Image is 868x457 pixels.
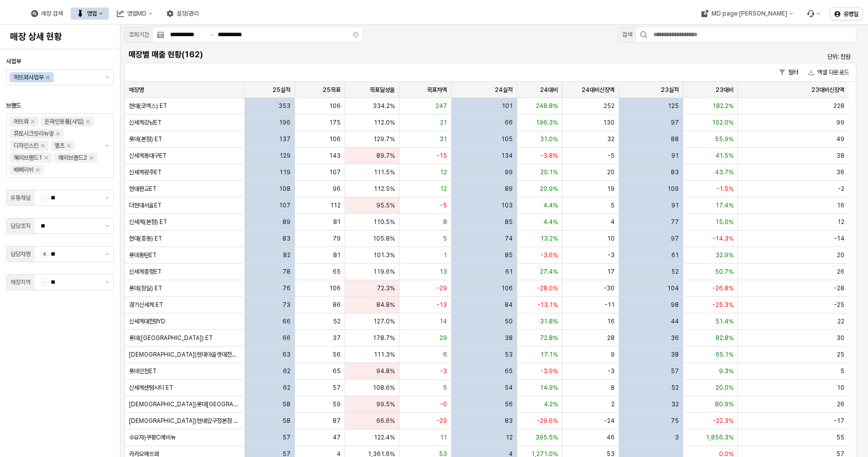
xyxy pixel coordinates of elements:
span: 28 [607,334,615,342]
span: 105 [501,135,513,143]
span: 23대비 [715,86,734,94]
span: 신세계강남ET [129,119,162,127]
span: 36 [671,334,679,342]
span: 85 [505,251,513,259]
span: 102.0% [712,119,734,127]
span: 94.8% [376,367,395,375]
span: -30 [604,284,615,292]
span: 61 [505,268,513,276]
span: 107 [279,201,291,209]
span: 91 [671,152,679,160]
span: 사업부 [6,58,21,65]
span: -1.5% [716,185,734,193]
div: 베베리쉬 [14,165,34,175]
span: 26 [837,400,844,408]
span: 브랜드 [6,102,21,109]
div: Menu item 6 [801,8,826,20]
span: 66 [505,119,513,127]
span: 228 [833,102,844,110]
span: 106 [329,284,341,292]
span: 38 [836,152,844,160]
span: -25 [834,301,844,309]
span: 17.1% [540,351,558,359]
button: 영업MD [111,8,159,20]
span: 107 [329,168,341,176]
span: 4.4% [543,218,558,226]
span: 5 [611,201,615,209]
span: 신세계(본점) ET [129,218,167,226]
span: 125 [668,102,679,110]
span: 21 [440,119,447,127]
span: 105.8% [373,235,395,243]
span: -3.9% [540,367,558,375]
span: 신세계충청ET [129,268,162,276]
span: 5 [443,384,447,392]
span: 31 [440,135,447,143]
span: 2 [611,400,615,408]
div: MD page 이동 [695,8,799,20]
span: 23실적 [661,86,679,94]
button: Clear [353,32,359,38]
span: -11 [605,301,615,309]
span: 24실적 [495,86,513,94]
span: -3 [608,251,615,259]
span: 82 [283,251,291,259]
span: 73 [282,301,291,309]
span: [DEMOGRAPHIC_DATA])현대압구정본점 ET [129,417,240,425]
span: 27.4% [540,268,558,276]
span: 24대비신장액 [582,86,615,94]
span: 110.5% [373,218,395,226]
span: 63 [282,351,291,359]
span: -13 [437,301,447,309]
span: 143 [329,152,341,160]
span: 46 [607,433,615,441]
span: 91 [671,201,679,209]
span: 12 [440,168,447,176]
span: 22 [837,317,844,325]
span: 4.4% [543,201,558,209]
span: 57 [282,433,291,441]
span: 112.0% [374,119,395,127]
span: 신세계센텀시티 ET [129,384,173,392]
span: 72.8% [540,334,558,342]
span: 59 [333,400,341,408]
span: 104 [667,284,679,292]
span: 83 [505,417,513,425]
span: 74 [505,235,513,243]
div: 에뜨와 [14,117,29,127]
span: 43.7% [715,168,734,176]
button: 매장 검색 [25,8,69,20]
span: 14.9% [540,384,558,392]
span: 6 [443,351,447,359]
button: 제안 사항 표시 [101,70,113,85]
span: 41.5% [715,152,734,160]
span: 122.4% [374,433,395,441]
span: 1 [444,251,447,259]
span: 현대판교ET [129,185,157,193]
span: 81 [333,218,341,226]
div: 설정/관리 [161,8,205,20]
span: 목표달성율 [370,86,395,94]
p: 유병일 [843,10,858,18]
span: -29.6% [537,417,558,425]
span: 20.1% [540,168,558,176]
div: Remove 베베리쉬 [36,168,40,172]
span: 95.5% [376,201,395,209]
span: 49 [836,135,844,143]
span: 134 [501,152,513,160]
span: 66 [282,334,291,342]
span: 12 [440,185,447,193]
span: 신세계광주ET [129,168,162,176]
span: -3.8% [540,152,558,160]
span: 76 [282,284,291,292]
h4: 매장 상세 현황 [10,32,110,42]
span: 25실적 [272,86,291,94]
span: 37 [333,334,341,342]
div: 해외브랜드1 [14,153,42,163]
button: 엑셀 다운로드 [804,66,853,78]
div: 검색 [622,30,632,40]
span: 119 [279,168,291,176]
span: 252 [604,102,615,110]
span: 10 [607,235,615,243]
span: 88 [671,135,679,143]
